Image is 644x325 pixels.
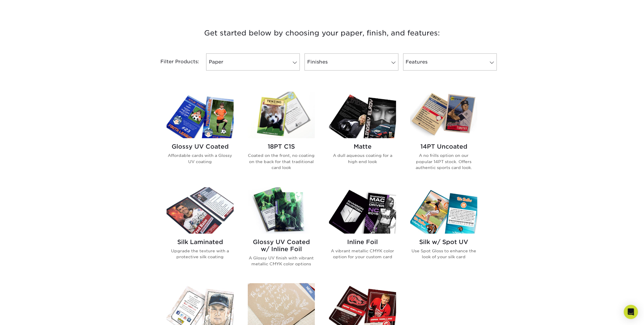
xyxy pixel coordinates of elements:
[329,238,396,246] h2: Inline Foil
[167,238,234,246] h2: Silk Laminated
[410,152,477,170] p: A no frills option on our popular 14PT stock. Offers authentic sports card look.
[248,187,315,277] a: Glossy UV Coated w/ Inline Foil Trading Cards Glossy UV Coated w/ Inline Foil A Glossy UV finish ...
[167,143,234,150] h2: Glossy UV Coated
[167,92,234,138] img: Glossy UV Coated Trading Cards
[248,92,315,138] img: 18PT C1S Trading Cards
[329,187,396,234] img: Inline Foil Trading Cards
[329,152,396,165] p: A dull aqueous coating for a high end look
[329,92,396,180] a: Matte Trading Cards Matte A dull aqueous coating for a high end look
[167,187,234,234] img: Silk Laminated Trading Cards
[1,307,50,323] iframe: Google Customer Reviews
[410,187,477,277] a: Silk w/ Spot UV Trading Cards Silk w/ Spot UV Use Spot Gloss to enhance the look of your silk card
[167,92,234,180] a: Glossy UV Coated Trading Cards Glossy UV Coated Affordable cards with a Glossy UV coating
[300,283,315,301] img: New Product
[167,248,234,260] p: Upgrade the texture with a protective silk coating
[248,143,315,150] h2: 18PT C1S
[410,92,477,138] img: 14PT Uncoated Trading Cards
[403,53,497,71] a: Features
[410,92,477,180] a: 14PT Uncoated Trading Cards 14PT Uncoated A no frills option on our popular 14PT stock. Offers au...
[145,53,204,71] div: Filter Products:
[624,305,638,319] div: Open Intercom Messenger
[167,152,234,165] p: Affordable cards with a Glossy UV coating
[410,143,477,150] h2: 14PT Uncoated
[206,53,300,71] a: Paper
[167,187,234,277] a: Silk Laminated Trading Cards Silk Laminated Upgrade the texture with a protective silk coating
[329,248,396,260] p: A vibrant metallic CMYK color option for your custom card
[329,187,396,277] a: Inline Foil Trading Cards Inline Foil A vibrant metallic CMYK color option for your custom card
[248,255,315,267] p: A Glossy UV finish with vibrant metallic CMYK color options
[149,20,495,46] h3: Get started below by choosing your paper, finish, and features:
[410,187,477,234] img: Silk w/ Spot UV Trading Cards
[329,143,396,150] h2: Matte
[410,238,477,246] h2: Silk w/ Spot UV
[248,152,315,170] p: Coated on the front, no coating on the back for that traditional card look
[248,238,315,253] h2: Glossy UV Coated w/ Inline Foil
[329,92,396,138] img: Matte Trading Cards
[305,53,398,71] a: Finishes
[410,248,477,260] p: Use Spot Gloss to enhance the look of your silk card
[248,187,315,234] img: Glossy UV Coated w/ Inline Foil Trading Cards
[248,92,315,180] a: 18PT C1S Trading Cards 18PT C1S Coated on the front, no coating on the back for that traditional ...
